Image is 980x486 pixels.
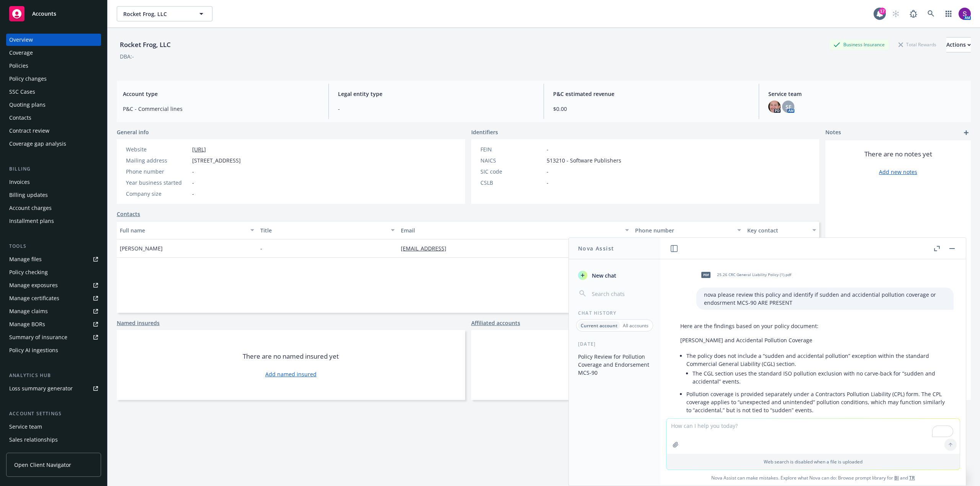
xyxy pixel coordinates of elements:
[6,3,101,24] a: Accounts
[6,47,101,59] a: Coverage
[9,434,58,446] div: Sales relationships
[825,128,841,137] span: Notes
[338,105,534,113] span: -
[126,190,189,198] div: Company size
[9,382,73,395] div: Loss summary generator
[9,318,45,330] div: Manage BORs
[569,341,660,347] div: [DATE]
[6,99,101,111] a: Quoting plans
[126,179,189,187] div: Year business started
[6,344,101,356] a: Policy AI ingestions
[6,253,101,265] a: Manage files
[9,292,59,304] div: Manage certificates
[120,244,163,252] span: [PERSON_NAME]
[909,475,915,481] a: TR
[864,150,932,159] span: There are no notes yet
[9,60,28,72] div: Policies
[6,138,101,150] a: Coverage gap analysis
[260,226,386,234] div: Title
[126,167,189,176] div: Phone number
[906,6,921,21] a: Report a Bug
[894,475,899,481] a: BI
[9,189,48,201] div: Billing updates
[192,146,206,153] a: [URL]
[693,368,946,387] li: The CGL section uses the standard ISO pollution exclusion with no carve-back for “sudden and acci...
[9,138,66,150] div: Coverage gap analysis
[471,128,498,136] span: Identifiers
[9,99,46,111] div: Quoting plans
[680,322,946,330] p: Here are the findings based on your policy document:
[9,279,58,291] div: Manage exposures
[768,101,781,113] img: photo
[9,125,49,137] div: Contract review
[9,215,54,227] div: Installment plans
[192,156,241,164] span: [STREET_ADDRESS]
[338,90,534,98] span: Legal entity type
[686,416,946,479] li: Several endorsements supplement pollution coverage, including:
[768,90,965,98] span: Service team
[9,86,35,98] div: SSC Cases
[126,156,189,164] div: Mailing address
[9,344,58,356] div: Policy AI ingestions
[569,310,660,316] div: Chat History
[6,60,101,72] a: Policies
[6,318,101,330] a: Manage BORs
[553,90,750,98] span: P&C estimated revenue
[6,202,101,214] a: Account charges
[6,34,101,46] a: Overview
[123,10,189,18] span: Rocket Frog, LLC
[888,6,903,21] a: Start snowing
[6,86,101,98] a: SSC Cases
[959,8,971,20] img: photo
[547,179,549,187] span: -
[117,210,140,218] a: Contacts
[120,52,134,60] div: DBA: -
[6,242,101,250] div: Tools
[243,352,339,361] span: There are no named insured yet
[575,350,654,379] button: Policy Review for Pollution Coverage and Endorsement MCS-90
[6,189,101,201] a: Billing updates
[6,215,101,227] a: Installment plans
[117,221,257,239] button: Full name
[6,410,101,418] div: Account settings
[480,145,544,153] div: FEIN
[6,112,101,124] a: Contacts
[9,73,47,85] div: Policy changes
[575,268,654,282] button: New chat
[547,156,621,164] span: 513210 - Software Publishers
[6,421,101,433] a: Service team
[123,105,319,113] span: P&C - Commercial lines
[9,421,42,433] div: Service team
[117,128,149,136] span: General info
[6,279,101,291] a: Manage exposures
[6,176,101,188] a: Invoices
[744,221,819,239] button: Key contact
[32,11,56,17] span: Accounts
[686,350,946,388] li: The policy does not include a “sudden and accidental pollution” exception within the standard Com...
[962,128,971,137] a: add
[480,167,544,176] div: SIC code
[9,47,33,59] div: Coverage
[696,265,793,284] div: pdf25.26 CRC General Liability Policy (1).pdf
[680,336,946,344] p: [PERSON_NAME] and Accidental Pollution Coverage
[401,245,452,252] a: [EMAIL_ADDRESS]
[632,221,745,239] button: Phone number
[6,331,101,343] a: Summary of insurance
[946,37,971,52] div: Actions
[6,372,101,379] div: Analytics hub
[401,226,621,234] div: Email
[398,221,632,239] button: Email
[666,419,960,454] textarea: To enrich screen reader interactions, please activate Accessibility in Grammarly extension settings
[6,382,101,395] a: Loss summary generator
[879,168,917,176] a: Add new notes
[117,6,212,21] button: Rocket Frog, LLC
[9,202,52,214] div: Account charges
[6,73,101,85] a: Policy changes
[6,292,101,304] a: Manage certificates
[895,40,940,49] div: Total Rewards
[117,40,174,50] div: Rocket Frog, LLC
[6,434,101,446] a: Sales relationships
[9,34,33,46] div: Overview
[581,322,617,329] p: Current account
